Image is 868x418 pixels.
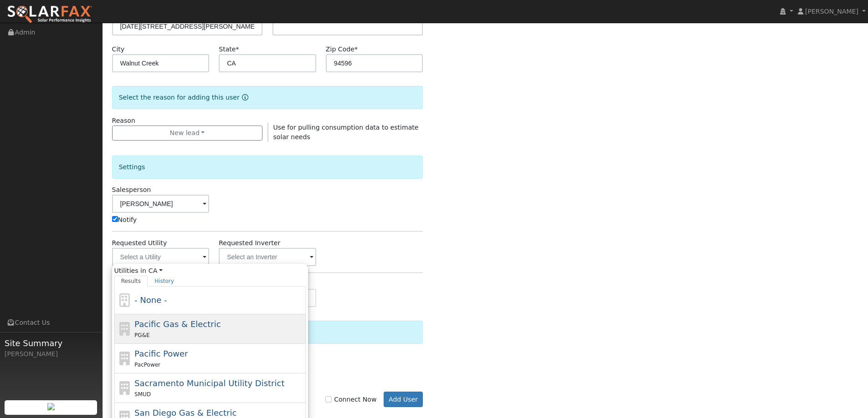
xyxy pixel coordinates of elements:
input: Connect Now [325,396,332,403]
span: Pacific Gas & Electric [134,319,221,329]
button: New lead [112,126,263,141]
label: Requested Inverter [219,238,280,248]
a: CA [149,266,163,276]
span: Utilities in [114,266,306,276]
span: [PERSON_NAME] [805,8,858,15]
input: Select an Inverter [219,248,316,266]
div: Settings [112,156,423,179]
label: Notify [112,215,137,225]
input: Notify [112,216,118,222]
span: Required [236,45,239,53]
label: State [219,45,239,54]
button: Add User [384,392,423,407]
div: Select the reason for adding this user [112,86,423,109]
a: Results [114,276,148,287]
span: PacPower [134,362,160,368]
img: retrieve [47,403,55,410]
span: San Diego Gas & Electric [134,408,236,418]
div: [PERSON_NAME] [5,349,98,359]
label: Reason [112,116,135,126]
span: Pacific Power [134,349,188,358]
span: Use for pulling consumption data to estimate solar needs [273,124,419,141]
a: Reason for new user [240,94,248,101]
img: SolarFax [7,5,92,24]
label: Zip Code [326,45,358,54]
span: - None - [134,295,167,305]
span: Site Summary [5,337,98,349]
span: PG&E [134,332,149,338]
a: History [148,276,181,287]
label: City [112,45,125,54]
input: Select a User [112,195,210,213]
input: Select a Utility [112,248,210,266]
label: Salesperson [112,185,151,195]
span: Required [354,45,358,53]
label: Requested Utility [112,238,167,248]
span: Sacramento Municipal Utility District [134,378,284,388]
label: Connect Now [325,395,376,404]
span: SMUD [134,391,151,398]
